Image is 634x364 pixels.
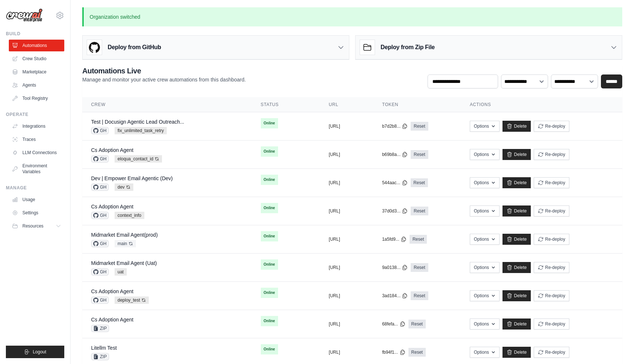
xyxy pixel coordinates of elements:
a: Reset [411,263,428,272]
p: Manage and monitor your active crew automations from this dashboard. [82,76,246,83]
a: Reset [411,207,428,215]
button: 1a5fd9... [382,236,407,242]
a: Delete [502,205,531,216]
button: Options [470,234,500,245]
span: GH [91,268,109,276]
img: GitHub Logo [87,40,102,55]
span: Online [261,146,278,157]
span: main [115,240,136,247]
a: Delete [502,290,531,301]
a: Tool Registry [9,92,64,104]
span: context_info [115,212,144,219]
span: Online [261,118,278,128]
a: Delete [502,262,531,273]
a: Reset [408,320,426,328]
a: Settings [9,207,64,219]
button: Options [470,177,500,188]
th: URL [320,97,373,112]
button: Options [470,318,500,330]
a: Reset [411,122,428,131]
button: 3ad184... [382,293,408,299]
a: Reset [411,178,428,187]
a: Marketplace [9,66,64,78]
a: Environment Variables [9,160,64,178]
button: 9a0138... [382,265,408,270]
span: GH [91,240,109,247]
th: Crew [82,97,252,112]
h3: Deploy from GitHub [108,43,161,52]
span: Online [261,175,278,185]
a: Dev | Empower Email Agentic (Dev) [91,175,173,181]
a: Usage [9,194,64,205]
th: Status [252,97,320,112]
a: Delete [502,347,531,358]
span: dev [115,183,133,191]
a: Delete [502,149,531,160]
button: b69b8a... [382,152,408,157]
a: Cs Adoption Agent [91,204,133,210]
button: Re-deploy [534,149,569,160]
span: GH [91,183,109,191]
a: Cs Adoption Agent [91,147,133,153]
div: Operate [6,112,64,117]
button: Re-deploy [534,234,569,245]
span: Resources [22,223,43,229]
span: Online [261,203,278,213]
a: Midmarket Email Agent (Uat) [91,260,157,266]
span: Logout [33,349,46,355]
a: Agents [9,79,64,91]
span: Online [261,259,278,270]
a: Reset [410,235,427,244]
button: Resources [9,220,64,232]
button: Re-deploy [534,262,569,273]
span: GH [91,296,109,304]
span: Online [261,344,278,354]
a: Reset [408,348,426,357]
a: Delete [502,177,531,188]
span: eloqua_contact_id [115,155,162,163]
th: Actions [461,97,622,112]
span: ZIP [91,325,109,332]
button: Re-deploy [534,318,569,330]
a: Delete [502,318,531,330]
a: Litellm Test [91,345,117,351]
span: ZIP [91,353,109,360]
button: Logout [6,346,64,358]
div: Manage [6,185,64,191]
span: uat [115,268,127,276]
a: Crew Studio [9,53,64,65]
span: Online [261,316,278,326]
span: GH [91,212,109,219]
button: Re-deploy [534,290,569,301]
button: Re-deploy [534,121,569,132]
a: Delete [502,121,531,132]
button: Options [470,121,500,132]
a: Traces [9,134,64,145]
button: Re-deploy [534,177,569,188]
span: GH [91,127,109,134]
span: deploy_test [115,296,149,304]
button: Options [470,290,500,301]
a: Integrations [9,120,64,132]
h2: Automations Live [82,66,246,76]
span: GH [91,155,109,163]
button: Options [470,347,500,358]
img: Logo [6,8,43,22]
button: 68fefa... [382,321,405,327]
button: Options [470,149,500,160]
p: Organization switched [82,7,622,26]
button: fb94f1... [382,349,405,355]
span: fix_unlimited_task_retry [115,127,167,134]
th: Token [373,97,461,112]
h3: Deploy from Zip File [381,43,435,52]
button: b7d2b8... [382,123,408,129]
a: LLM Connections [9,147,64,159]
a: Cs Adoption Agent [91,317,133,323]
a: Automations [9,40,64,51]
button: Options [470,262,500,273]
span: Online [261,288,278,298]
a: Cs Adoption Agent [91,288,133,294]
button: Re-deploy [534,205,569,216]
div: Chat Widget [597,329,634,364]
a: Test | Docusign Agentic Lead Outreach... [91,119,184,125]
